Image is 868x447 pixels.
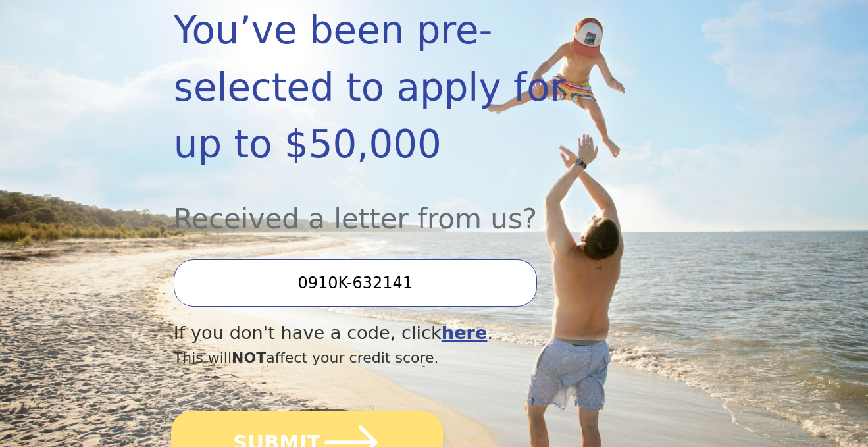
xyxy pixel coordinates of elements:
div: If you don't have a code, click . [174,320,617,347]
span: NOT [232,350,266,366]
div: This will affect your credit score. [174,347,617,369]
input: Enter your Offer Code: [174,259,537,307]
div: Received a letter from us? [174,173,617,240]
div: You’ve been pre-selected to apply for up to $50,000 [174,2,617,173]
a: here [442,323,488,343]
